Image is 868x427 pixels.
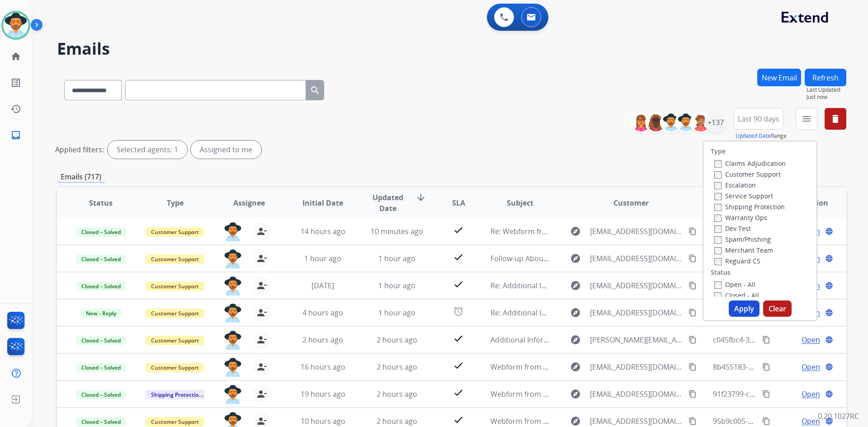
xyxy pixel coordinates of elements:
span: [EMAIL_ADDRESS][DOMAIN_NAME] [590,226,683,237]
span: 1 hour ago [378,308,415,318]
span: 2 hours ago [302,335,343,345]
mat-icon: content_copy [689,417,697,425]
h2: Emails [57,40,846,58]
span: Closed – Solved [76,363,126,372]
mat-icon: person_remove [256,280,267,291]
img: avatar [3,13,28,38]
span: Just now [807,94,846,101]
span: 14 hours ago [301,226,345,236]
button: Updated Date [736,132,771,140]
input: Warranty Ops [714,215,722,222]
label: Merchant Team [714,246,773,254]
label: Claims Adjudication [714,159,786,168]
mat-icon: delete [830,113,841,124]
span: [EMAIL_ADDRESS][DOMAIN_NAME] [590,416,683,427]
div: +137 [705,112,726,133]
span: c045fbc4-3788-4f1a-abad-7f9af04e63ca [713,335,845,345]
div: Selected agents: 1 [108,141,187,159]
input: Dev Test [714,225,722,233]
span: 2 hours ago [377,335,417,345]
span: [EMAIL_ADDRESS][DOMAIN_NAME] [590,361,683,372]
mat-icon: list_alt [10,77,21,88]
span: 10 minutes ago [371,226,423,236]
span: 2 hours ago [377,416,417,426]
span: Customer [613,197,649,208]
span: [EMAIL_ADDRESS][DOMAIN_NAME] [590,253,683,264]
mat-icon: explore [570,361,581,372]
label: Customer Support [714,170,781,178]
mat-icon: language [825,227,833,235]
span: Customer Support [146,363,204,372]
span: Re: Additional Information Required for Your Claim [491,308,664,318]
mat-icon: menu [801,113,812,124]
span: 10 hours ago [301,416,345,426]
span: Open [802,361,820,372]
mat-icon: language [825,309,833,317]
span: Last Updated: [807,86,846,94]
span: Closed – Solved [76,254,126,264]
input: Open - All [714,282,722,289]
span: Closed – Solved [76,227,126,237]
mat-icon: history [10,103,21,114]
label: Service Support [714,192,773,200]
span: [EMAIL_ADDRESS][DOMAIN_NAME] [590,389,683,399]
label: Spam/Phishing [714,235,771,244]
span: Additional Information Required for Your Claim [491,335,651,345]
label: Open - All [714,280,755,289]
span: Customer Support [146,417,204,427]
span: Re: Additional Information Needed [491,281,609,291]
label: Shipping Protection [714,202,785,211]
img: agent-avatar [224,358,242,377]
span: Open [802,416,820,427]
img: agent-avatar [224,222,242,241]
img: agent-avatar [224,385,242,404]
span: 1 hour ago [378,281,415,291]
span: [DATE] [311,281,334,291]
input: Customer Support [714,171,722,178]
span: Customer Support [146,336,204,345]
mat-icon: person_remove [256,334,267,345]
mat-icon: explore [570,280,581,291]
span: 19 hours ago [301,389,345,399]
mat-icon: explore [570,307,581,318]
span: Webform from [EMAIL_ADDRESS][DOMAIN_NAME] on [DATE] [491,416,695,426]
label: Reguard CS [714,257,760,265]
span: Closed – Solved [76,390,126,399]
mat-icon: explore [570,334,581,345]
mat-icon: explore [570,226,581,237]
mat-icon: language [825,282,833,290]
span: Closed – Solved [76,282,126,291]
span: 1 hour ago [378,253,415,263]
span: New - Reply [80,309,122,318]
span: Re: Webform from [EMAIL_ADDRESS][DOMAIN_NAME] on [DATE] [491,226,708,236]
mat-icon: search [310,85,321,96]
input: Merchant Team [714,247,722,254]
span: Customer Support [146,254,204,264]
span: Assignee [233,197,265,208]
span: Closed – Solved [76,417,126,427]
mat-icon: content_copy [762,390,770,398]
mat-icon: language [825,254,833,263]
mat-icon: check [453,414,464,425]
span: Last 90 days [738,117,779,121]
p: Emails (717) [57,171,105,183]
mat-icon: check [453,252,464,263]
mat-icon: check [453,279,464,290]
span: Customer Support [146,227,204,237]
mat-icon: check [453,360,464,371]
mat-icon: language [825,363,833,371]
p: Applied filters: [55,144,104,155]
button: Clear [763,300,792,317]
mat-icon: content_copy [689,309,697,317]
mat-icon: person_remove [256,253,267,264]
label: Escalation [714,181,756,189]
mat-icon: content_copy [689,336,697,344]
mat-icon: language [825,390,833,398]
mat-icon: person_remove [256,361,267,372]
mat-icon: content_copy [689,254,697,263]
span: 95b9c005-0f35-405e-ad84-0410a02a2fb7 [713,416,849,426]
span: Webform from [EMAIL_ADDRESS][DOMAIN_NAME] on [DATE] [491,362,695,372]
mat-icon: explore [570,389,581,399]
mat-icon: person_remove [256,389,267,399]
mat-icon: check [453,333,464,344]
